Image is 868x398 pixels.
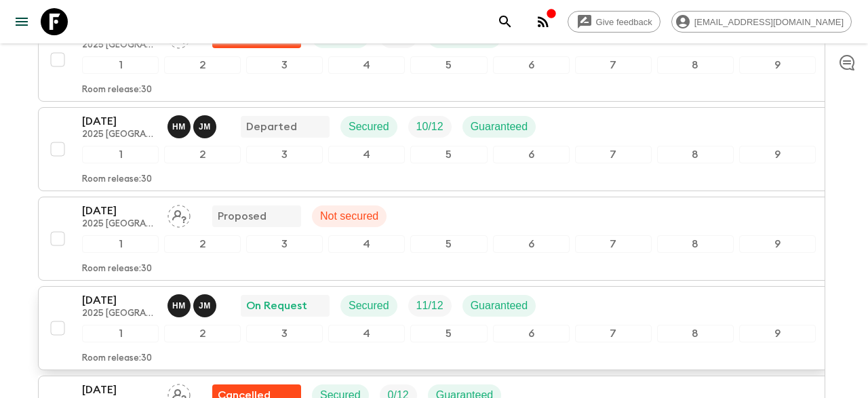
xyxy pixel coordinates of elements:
p: J M [199,300,211,311]
div: 7 [575,235,652,253]
button: [DATE]2025 [GEOGRAPHIC_DATA] (Jun - Nov)Assign pack leaderFlash Pack cancellationSecuredTrip Fill... [38,18,830,102]
div: 3 [246,56,323,74]
p: 10 / 12 [416,119,443,135]
p: Room release: 30 [82,174,152,185]
div: 5 [410,56,487,74]
div: 3 [246,146,323,163]
p: 2025 [GEOGRAPHIC_DATA] (Jun - Nov) [82,219,157,230]
div: 2 [164,235,241,253]
div: 4 [328,146,405,163]
div: 1 [82,235,159,253]
div: 3 [246,325,323,342]
div: 9 [739,56,816,74]
p: 2025 [GEOGRAPHIC_DATA] (Jun - Nov) [82,130,157,140]
span: [EMAIL_ADDRESS][DOMAIN_NAME] [687,17,851,27]
div: 4 [328,56,405,74]
div: 2 [164,56,241,74]
div: 8 [657,235,734,253]
p: 2025 [GEOGRAPHIC_DATA] (Jun - Nov) [82,309,157,319]
p: Secured [349,119,389,135]
button: [DATE]2025 [GEOGRAPHIC_DATA] (Jun - Nov)Assign pack leaderProposedNot secured123456789Room releas... [38,197,830,281]
span: Assign pack leader [167,209,191,220]
div: 9 [739,146,816,163]
span: Give feedback [589,17,660,27]
div: Secured [340,295,397,317]
div: Trip Fill [408,295,452,317]
div: 6 [493,235,570,253]
div: 9 [739,235,816,253]
p: [DATE] [82,203,157,219]
div: 2 [164,325,241,342]
button: HMJM [167,294,219,317]
div: Secured [340,116,397,138]
div: 7 [575,325,652,342]
p: H M [172,300,186,311]
div: 5 [410,146,487,163]
p: On Request [246,298,307,314]
div: 4 [328,325,405,342]
p: Secured [349,298,389,314]
div: 9 [739,325,816,342]
div: 6 [493,56,570,74]
p: Not secured [320,208,378,224]
button: search adventures [492,8,519,35]
p: Room release: 30 [82,264,152,275]
div: 6 [493,325,570,342]
div: Trip Fill [408,116,452,138]
div: 2 [164,146,241,163]
div: 8 [657,325,734,342]
div: 5 [410,325,487,342]
p: Guaranteed [471,298,528,314]
p: 11 / 12 [416,298,443,314]
p: [DATE] [82,292,157,309]
p: 2025 [GEOGRAPHIC_DATA] (Jun - Nov) [82,40,157,51]
a: Give feedback [568,11,660,33]
div: Not secured [312,205,387,227]
button: menu [8,8,35,35]
div: 5 [410,235,487,253]
div: 7 [575,56,652,74]
div: 3 [246,235,323,253]
p: Room release: 30 [82,353,152,364]
div: 1 [82,146,159,163]
button: [DATE]2025 [GEOGRAPHIC_DATA] (Jun - Nov)Halfani Mbasha, Joachim MukunguOn RequestSecuredTrip Fill... [38,286,830,370]
div: 8 [657,146,734,163]
p: Proposed [218,208,267,224]
div: 6 [493,146,570,163]
button: [DATE]2025 [GEOGRAPHIC_DATA] (Jun - Nov)Halfani Mbasha, Joachim MukunguDepartedSecuredTrip FillGu... [38,107,830,191]
div: [EMAIL_ADDRESS][DOMAIN_NAME] [671,11,852,33]
span: Halfani Mbasha, Joachim Mukungu [167,119,219,130]
p: Room release: 30 [82,85,152,96]
p: [DATE] [82,382,157,398]
p: Guaranteed [471,119,528,135]
div: 7 [575,146,652,163]
div: 4 [328,235,405,253]
div: 8 [657,56,734,74]
div: 1 [82,325,159,342]
span: Halfani Mbasha, Joachim Mukungu [167,298,219,309]
div: 1 [82,56,159,74]
p: Departed [246,119,297,135]
p: [DATE] [82,113,157,130]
